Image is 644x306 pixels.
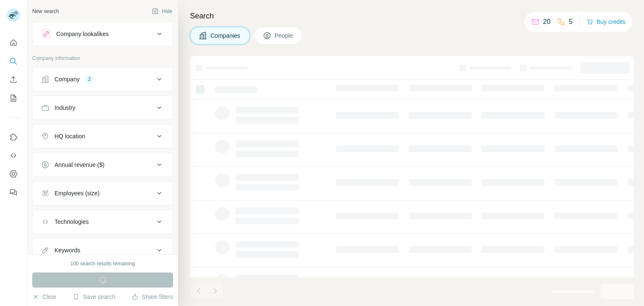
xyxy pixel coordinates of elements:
[132,293,173,301] button: Share filters
[33,155,173,175] button: Annual revenue ($)
[190,10,634,22] h4: Search
[33,69,173,89] button: Company2
[569,17,573,27] p: 5
[55,104,75,112] div: Industry
[7,72,20,87] button: Enrich CSV
[7,148,20,163] button: Use Surfe API
[33,212,173,232] button: Technologies
[33,126,173,146] button: HQ location
[55,132,85,140] div: HQ location
[7,54,20,69] button: Search
[55,218,89,226] div: Technologies
[33,240,173,260] button: Keywords
[85,75,94,83] div: 2
[55,161,104,169] div: Annual revenue ($)
[33,24,173,44] button: Company lookalikes
[7,185,20,200] button: Feedback
[33,183,173,203] button: Employees (size)
[32,293,56,301] button: Clear
[55,189,99,197] div: Employees (size)
[275,31,294,40] span: People
[210,31,241,40] span: Companies
[587,16,626,28] button: Buy credits
[7,166,20,182] button: Dashboard
[543,17,551,27] p: 20
[55,246,80,254] div: Keywords
[73,293,115,301] button: Save search
[146,5,178,18] button: Hide
[70,260,135,267] div: 100 search results remaining
[7,91,20,106] button: My lists
[7,130,20,145] button: Use Surfe on LinkedIn
[55,75,80,83] div: Company
[32,54,173,62] p: Company information
[56,30,109,38] div: Company lookalikes
[33,98,173,118] button: Industry
[7,35,20,50] button: Quick start
[32,8,59,15] div: New search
